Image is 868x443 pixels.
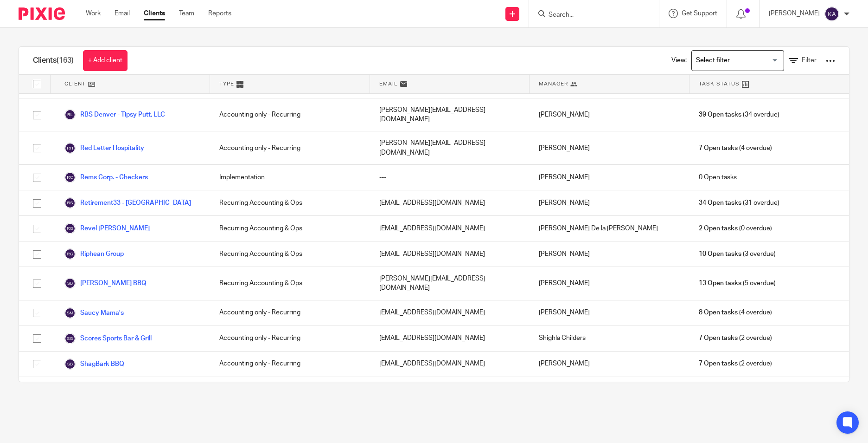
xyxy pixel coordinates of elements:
[64,223,76,234] img: svg%3E
[699,198,779,208] span: (31 overdue)
[370,377,530,410] div: [PERSON_NAME][EMAIL_ADDRESS][DOMAIN_NAME]
[699,173,737,182] span: 0 Open tasks
[802,57,817,64] span: Filter
[64,333,76,344] img: svg%3E
[64,248,76,260] img: svg%3E
[370,190,530,215] div: [EMAIL_ADDRESS][DOMAIN_NAME]
[699,359,772,368] span: (2 overdue)
[210,165,370,190] div: Implementation
[370,300,530,326] div: [EMAIL_ADDRESS][DOMAIN_NAME]
[210,352,370,377] div: Accounting only - Recurring
[530,300,689,326] div: [PERSON_NAME]
[530,216,689,241] div: [PERSON_NAME] De la [PERSON_NAME]
[530,267,689,300] div: [PERSON_NAME]
[699,143,772,153] span: (4 overdue)
[57,57,74,64] span: (163)
[699,308,772,317] span: (4 overdue)
[699,80,740,88] span: Task Status
[824,7,839,21] img: svg%3E
[210,326,370,351] div: Accounting only - Recurring
[208,9,231,18] a: Reports
[699,224,738,233] span: 2 Open tasks
[699,110,779,119] span: (34 overdue)
[64,143,76,154] img: svg%3E
[691,50,784,71] div: Search for option
[699,333,772,343] span: (2 overdue)
[64,223,150,234] a: Revel [PERSON_NAME]
[530,352,689,377] div: [PERSON_NAME]
[699,198,741,208] span: 34 Open tasks
[699,279,776,288] span: (5 overdue)
[530,165,689,190] div: [PERSON_NAME]
[64,358,124,370] a: ShagBark BBQ
[210,241,370,267] div: Recurring Accounting & Ops
[370,241,530,267] div: [EMAIL_ADDRESS][DOMAIN_NAME]
[530,190,689,215] div: [PERSON_NAME]
[548,11,631,20] input: Search
[19,7,65,20] img: Pixie
[657,47,835,74] div: View:
[64,333,152,344] a: Scores Sports Bar & Grill
[210,216,370,241] div: Recurring Accounting & Ops
[370,326,530,351] div: [EMAIL_ADDRESS][DOMAIN_NAME]
[64,172,148,183] a: Rems Corp. - Checkers
[530,131,689,164] div: [PERSON_NAME]
[115,9,130,18] a: Email
[64,197,76,208] img: svg%3E
[370,267,530,300] div: [PERSON_NAME][EMAIL_ADDRESS][DOMAIN_NAME]
[370,98,530,131] div: [PERSON_NAME][EMAIL_ADDRESS][DOMAIN_NAME]
[682,10,717,17] span: Get Support
[699,308,738,317] span: 8 Open tasks
[210,300,370,326] div: Accounting only - Recurring
[693,52,779,69] input: Search for option
[28,75,46,93] input: Select all
[699,359,738,368] span: 7 Open tasks
[210,267,370,300] div: Recurring Accounting & Ops
[370,131,530,164] div: [PERSON_NAME][EMAIL_ADDRESS][DOMAIN_NAME]
[64,143,144,154] a: Red Letter Hospitality
[539,80,568,88] span: Manager
[64,197,191,208] a: Retirement33 - [GEOGRAPHIC_DATA]
[210,98,370,131] div: Accounting only - Recurring
[64,307,124,319] a: Saucy Mama's
[33,56,74,65] h1: Clients
[64,109,76,120] img: svg%3E
[530,326,689,351] div: Shighla Childers
[530,377,689,410] div: [PERSON_NAME]
[144,9,165,18] a: Clients
[64,278,147,289] a: [PERSON_NAME] BBQ
[64,278,76,289] img: svg%3E
[179,9,194,18] a: Team
[83,50,128,71] a: + Add client
[370,165,530,190] div: ---
[530,98,689,131] div: [PERSON_NAME]
[699,333,738,343] span: 7 Open tasks
[219,80,234,88] span: Type
[210,377,370,410] div: Accounting only - Recurring
[210,190,370,215] div: Recurring Accounting & Ops
[64,248,124,260] a: Riphean Group
[64,307,76,319] img: svg%3E
[370,216,530,241] div: [EMAIL_ADDRESS][DOMAIN_NAME]
[699,143,738,153] span: 7 Open tasks
[210,131,370,164] div: Accounting only - Recurring
[699,279,741,288] span: 13 Open tasks
[64,172,76,183] img: svg%3E
[86,9,101,18] a: Work
[530,241,689,267] div: [PERSON_NAME]
[699,249,776,259] span: (3 overdue)
[699,110,741,119] span: 39 Open tasks
[769,9,820,18] p: [PERSON_NAME]
[64,109,165,120] a: RBS Denver - Tipsy Putt, LLC
[699,249,741,259] span: 10 Open tasks
[370,352,530,377] div: [EMAIL_ADDRESS][DOMAIN_NAME]
[64,358,76,370] img: svg%3E
[699,224,772,233] span: (0 overdue)
[64,80,86,88] span: Client
[379,80,398,88] span: Email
